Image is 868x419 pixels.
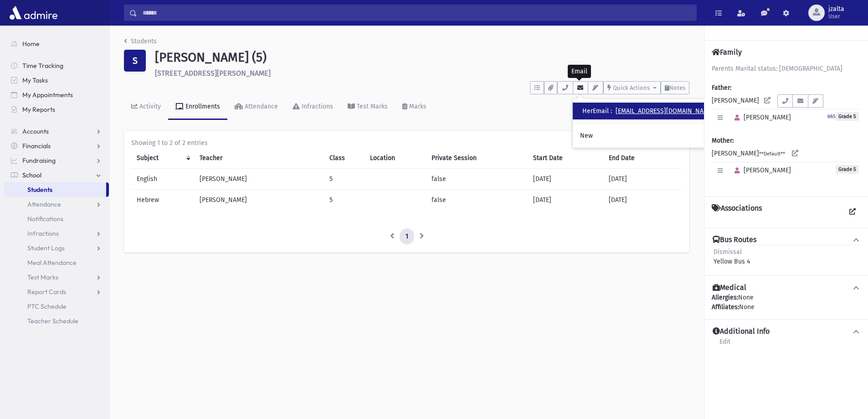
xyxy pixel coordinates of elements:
[27,186,52,194] span: Students
[669,84,685,91] span: Notes
[4,88,109,102] a: My Appointments
[22,91,73,99] span: My Appointments
[713,235,756,245] h4: Bus Routes
[22,62,63,70] span: Time Tracking
[603,81,661,94] button: Quick Actions
[4,139,109,153] a: Financials
[828,5,844,13] span: jzalta
[4,255,109,270] a: Meal Attendance
[22,127,49,135] span: Accounts
[712,327,861,336] button: Additional Info
[137,5,696,21] input: Search
[714,247,750,266] div: Yellow Bus 4
[22,156,56,165] span: Fundraising
[184,103,220,110] div: Enrollments
[573,127,721,144] a: New
[400,228,414,245] a: 1
[426,189,527,210] td: false
[712,303,739,311] b: Affiliates:
[124,50,146,72] div: S
[827,112,836,120] a: 665
[603,189,682,210] td: [DATE]
[22,40,40,48] span: Home
[426,168,527,189] td: false
[27,273,58,281] span: Test Marks
[194,148,324,169] th: Teacher
[836,165,859,174] span: Grade 5
[27,244,65,252] span: Student Logs
[712,302,861,312] div: None
[27,317,78,325] span: Teacher Schedule
[194,168,324,189] td: [PERSON_NAME]
[355,103,388,110] div: Test Marks
[4,197,109,212] a: Attendance
[712,293,861,312] div: None
[528,168,603,189] td: [DATE]
[324,168,365,189] td: 5
[365,148,426,169] th: Location
[4,73,109,88] a: My Tasks
[27,288,66,296] span: Report Cards
[22,76,48,84] span: My Tasks
[168,94,227,120] a: Enrollments
[324,189,365,210] td: 5
[528,148,603,169] th: Start Date
[324,148,365,169] th: Class
[27,259,77,267] span: Meal Attendance
[22,171,41,179] span: School
[4,212,109,226] a: Notifications
[712,204,762,220] h4: Associations
[712,294,738,301] b: Allergies:
[243,103,278,110] div: Attendance
[27,200,61,208] span: Attendance
[616,107,714,115] a: [EMAIL_ADDRESS][DOMAIN_NAME]
[131,189,194,210] td: Hebrew
[395,94,434,120] a: Marks
[4,285,109,299] a: Report Cards
[4,314,109,328] a: Teacher Schedule
[713,283,746,293] h4: Medical
[22,105,55,114] span: My Reports
[27,229,59,238] span: Infractions
[611,107,612,115] span: :
[568,65,591,78] div: Email
[712,235,861,245] button: Bus Routes
[844,204,861,220] a: View all Associations
[131,148,194,169] th: Subject
[712,283,861,293] button: Medical
[194,189,324,210] td: [PERSON_NAME]
[712,48,742,57] h4: Family
[836,112,859,121] span: Grade 5
[124,36,157,50] nav: breadcrumb
[155,69,689,78] h6: [STREET_ADDRESS][PERSON_NAME]
[714,248,742,256] span: Dismissal
[712,64,861,73] div: Parents Marital status: [DEMOGRAPHIC_DATA]
[300,103,333,110] div: Infractions
[4,226,109,241] a: Infractions
[131,138,682,148] div: Showing 1 to 2 of 2 entries
[27,302,67,310] span: PTC Schedule
[22,142,51,150] span: Financials
[712,137,734,145] b: Mother:
[4,58,109,73] a: Time Tracking
[27,215,63,223] span: Notifications
[582,106,714,116] div: HerEmail
[155,50,689,65] h1: [PERSON_NAME] (5)
[124,94,168,120] a: Activity
[713,327,770,336] h4: Additional Info
[730,166,791,174] span: [PERSON_NAME]
[4,153,109,168] a: Fundraising
[4,182,106,197] a: Students
[661,81,689,94] button: Notes
[4,270,109,285] a: Test Marks
[426,148,527,169] th: Private Session
[4,124,109,139] a: Accounts
[528,189,603,210] td: [DATE]
[827,114,836,119] small: 665
[131,168,194,189] td: English
[613,84,650,91] span: Quick Actions
[227,94,285,120] a: Attendance
[828,13,844,20] span: User
[407,103,426,110] div: Marks
[138,103,161,110] div: Activity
